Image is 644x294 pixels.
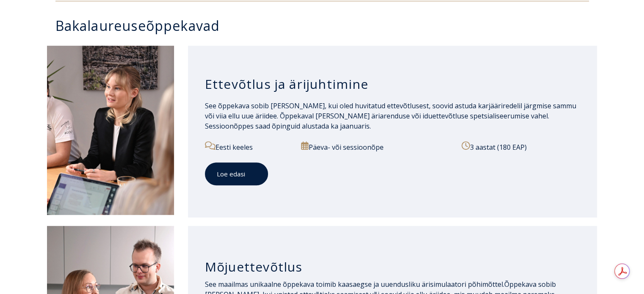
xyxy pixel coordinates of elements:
[205,280,504,289] span: See maailmas unikaalne õppekava toimib kaasaegse ja uuendusliku ärisimulaatori põhimõttel.
[205,76,580,92] h3: Ettevõtlus ja ärijuhtimine
[462,141,580,152] p: 3 aastat (180 EAP)
[55,18,597,33] h3: Bakalaureuseõppekavad
[301,141,452,152] p: Päeva- või sessioonõpe
[47,46,174,215] img: Ettevõtlus ja ärijuhtimine
[205,101,576,131] span: See õppekava sobib [PERSON_NAME], kui oled huvitatud ettevõtlusest, soovid astuda karjääriredelil...
[205,141,292,152] p: Eesti keeles
[205,259,580,275] h3: Mõjuettevõtlus
[205,162,268,186] a: Loe edasi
